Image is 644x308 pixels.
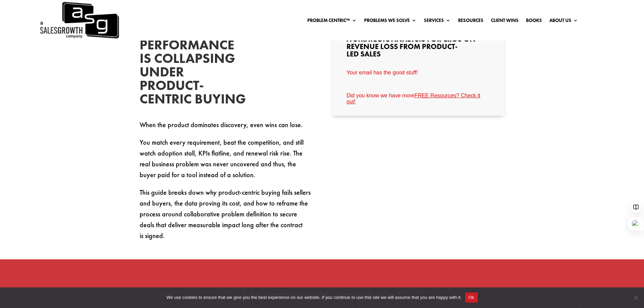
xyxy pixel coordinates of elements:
p: You match every requirement, beat the competition, and still watch adoption stall, KPIs flatline,... [140,137,312,187]
span: We use cookies to ensure that we give you the best experience on our website. If you continue to ... [166,294,461,301]
a: Problems We Solve [364,18,416,25]
span: No [632,294,639,301]
a: Services [424,18,451,25]
p: This guide breaks down why product-centric buying fails sellers and buyers, the data proving its ... [140,187,312,241]
h2: B2B Sales Performance Is Collapsing Under Product-Centric Buying [140,25,241,109]
iframe: Form 0 [347,70,490,105]
a: Problem Centric™ [307,18,357,25]
h3: A Strategic Analysis for CROs on Revenue Loss from Product-Led Sales [347,35,490,61]
a: About Us [549,18,578,25]
button: Ok [465,292,478,303]
a: Client Wins [491,18,519,25]
p: When the product dominates discovery, even wins can lose. [140,119,312,137]
a: Books [526,18,542,25]
a: Resources [458,18,483,25]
